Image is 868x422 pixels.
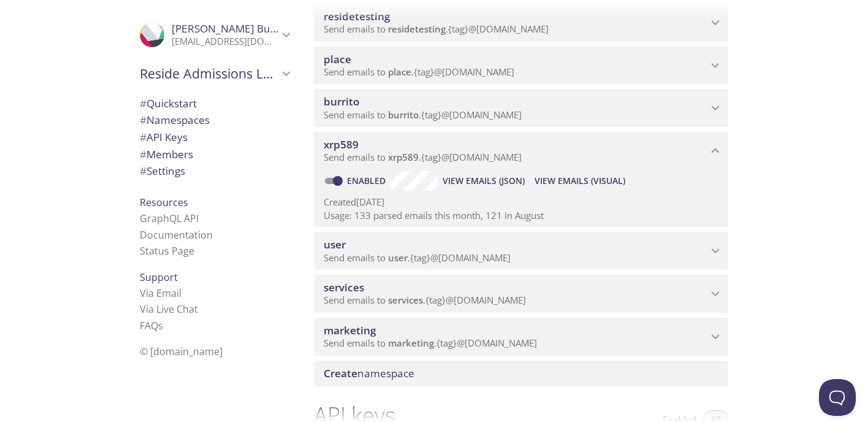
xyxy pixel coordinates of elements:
a: Via Live Chat [140,302,198,316]
span: # [140,113,147,127]
div: Create namespace [314,361,728,386]
span: View Emails (JSON) [443,174,525,188]
div: place namespace [314,47,728,85]
div: user namespace [314,232,728,270]
span: # [140,164,147,178]
a: FAQ [140,319,163,332]
div: burrito namespace [314,89,728,127]
a: GraphQL API [140,212,199,225]
a: Documentation [140,228,213,242]
span: s [158,319,163,332]
span: # [140,96,147,110]
span: Namespaces [140,113,210,127]
div: Team Settings [130,163,299,180]
div: services namespace [314,275,728,313]
span: services [324,280,364,294]
span: Send emails to . {tag} @[DOMAIN_NAME] [324,23,549,35]
p: [EMAIL_ADDRESS][DOMAIN_NAME] [172,36,278,48]
iframe: Help Scout Beacon - Open [819,379,856,416]
span: marketing [324,323,376,337]
a: Via Email [140,286,181,300]
div: residetesting namespace [314,4,728,42]
span: Send emails to . {tag} @[DOMAIN_NAME] [324,294,526,306]
span: Send emails to . {tag} @[DOMAIN_NAME] [324,151,522,163]
div: Viktor Bukovetskiy [130,15,299,55]
span: marketing [388,337,434,349]
span: Send emails to . {tag} @[DOMAIN_NAME] [324,66,514,78]
span: Settings [140,164,185,178]
span: Reside Admissions LLC team [140,65,278,82]
span: [PERSON_NAME] Bukovetskiy [172,21,316,36]
span: burrito [388,109,419,121]
div: API Keys [130,129,299,146]
span: user [324,237,346,251]
div: marketing namespace [314,318,728,356]
span: user [388,251,408,264]
div: Reside Admissions LLC team [130,58,299,90]
span: Quickstart [140,96,197,110]
span: API Keys [140,130,188,144]
span: place [388,66,411,78]
span: View Emails (Visual) [535,174,625,188]
button: View Emails (JSON) [438,171,530,191]
span: Send emails to . {tag} @[DOMAIN_NAME] [324,109,522,121]
span: Resources [140,196,188,209]
button: View Emails (Visual) [530,171,630,191]
div: Members [130,146,299,163]
p: Created [DATE] [324,196,718,209]
span: # [140,147,147,161]
div: xrp589 namespace [314,132,728,170]
span: burrito [324,94,359,109]
a: Status Page [140,244,194,258]
span: xrp589 [324,137,359,152]
span: Members [140,147,193,161]
div: Namespaces [130,112,299,129]
span: Support [140,270,178,284]
span: services [388,294,423,306]
span: © [DOMAIN_NAME] [140,345,223,358]
span: namespace [324,366,414,380]
span: place [324,52,351,66]
span: xrp589 [388,151,419,163]
div: Quickstart [130,95,299,112]
p: Usage: 133 parsed emails this month, 121 in August [324,209,718,222]
a: Enabled [345,175,390,186]
span: Send emails to . {tag} @[DOMAIN_NAME] [324,337,537,349]
span: Send emails to . {tag} @[DOMAIN_NAME] [324,251,511,264]
span: residetesting [388,23,446,35]
span: Create [324,366,357,380]
span: # [140,130,147,144]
